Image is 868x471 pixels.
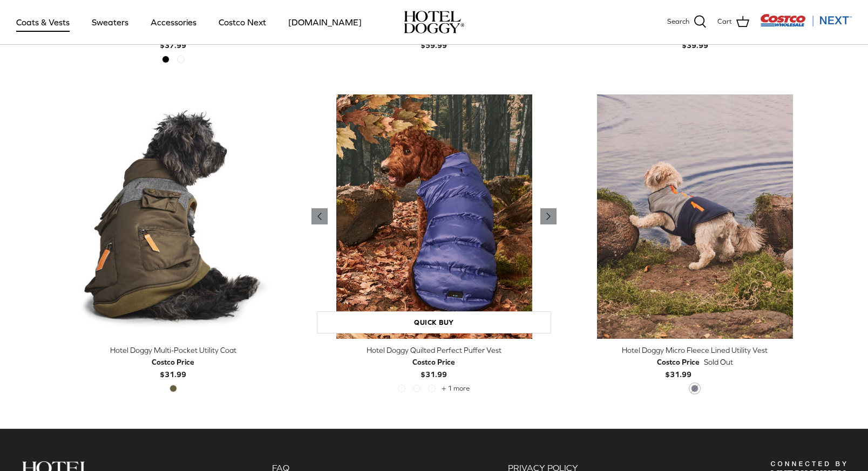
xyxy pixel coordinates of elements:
img: hoteldoggycom [404,11,464,33]
img: Costco Next [760,13,852,27]
a: Hotel Doggy Micro Fleece Lined Utility Vest Costco Price$31.99 Sold Out [573,344,817,380]
b: $31.99 [412,356,455,378]
div: Costco Price [152,356,194,368]
a: Coats & Vests [6,4,79,40]
a: Search [667,15,707,29]
span: Sold Out [704,356,733,368]
a: Quick buy [317,311,551,333]
a: Hotel Doggy Quilted Perfect Puffer Vest [311,94,556,339]
b: $31.99 [152,356,194,378]
a: Hotel Doggy Micro Fleece Lined Utility Vest [573,94,817,339]
a: Cart [717,15,749,29]
a: Hotel Doggy Quilted Perfect Puffer Vest Costco Price$31.99 [311,344,556,380]
div: Costco Price [657,356,700,368]
span: + 1 more [442,385,470,392]
a: Accessories [141,4,206,40]
a: Visit Costco Next [760,21,852,29]
div: Costco Price [412,356,455,368]
a: Sweaters [82,4,138,40]
a: Hotel Doggy Multi-Pocket Utility Coat Costco Price$31.99 [51,344,295,380]
a: Costco Next [209,4,276,40]
div: Hotel Doggy Quilted Perfect Puffer Vest [311,344,556,356]
div: Hotel Doggy Micro Fleece Lined Utility Vest [573,344,817,356]
a: hoteldoggy.com hoteldoggycom [404,11,464,33]
a: Hotel Doggy Multi-Pocket Utility Coat [51,94,295,339]
div: Hotel Doggy Multi-Pocket Utility Coat [51,344,295,356]
a: Previous [311,208,328,224]
span: Search [667,16,689,28]
a: Previous [540,208,557,224]
a: [DOMAIN_NAME] [279,4,371,40]
b: $31.99 [657,356,700,378]
span: Cart [717,16,732,28]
